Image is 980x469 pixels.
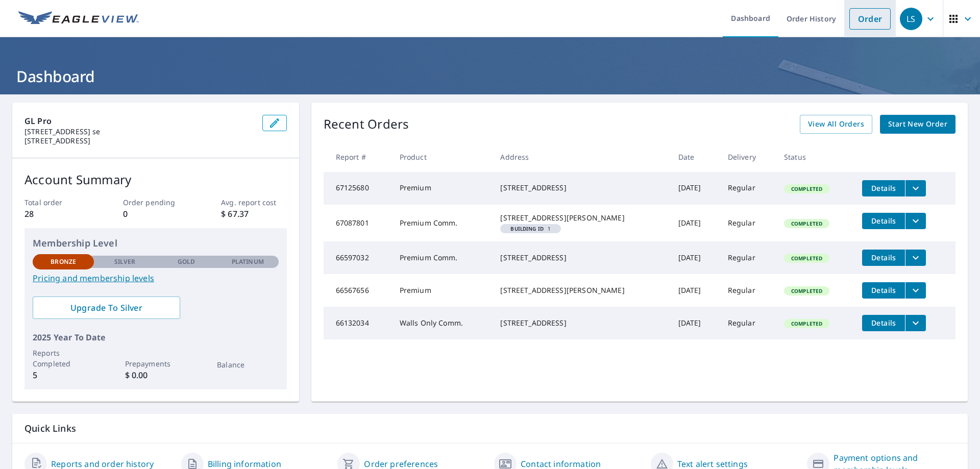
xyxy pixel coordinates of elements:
[868,285,899,295] span: Details
[24,127,254,136] p: [STREET_ADDRESS] se
[500,318,661,328] div: [STREET_ADDRESS]
[785,287,828,294] span: Completed
[868,318,899,328] span: Details
[905,180,926,196] button: filesDropdownBtn-67125680
[324,274,391,307] td: 66567656
[720,241,776,274] td: Regular
[905,315,926,331] button: filesDropdownBtn-66132034
[905,282,926,299] button: filesDropdownBtn-66567656
[12,66,968,87] h1: Dashboard
[900,8,922,30] div: LS
[800,115,872,134] a: View All Orders
[670,205,720,241] td: [DATE]
[125,369,186,381] p: $ 0.00
[510,226,544,231] em: Building ID
[862,180,905,196] button: detailsBtn-67125680
[670,307,720,339] td: [DATE]
[905,250,926,266] button: filesDropdownBtn-66597032
[24,208,90,220] p: 28
[33,348,94,369] p: Reports Completed
[33,236,279,250] p: Membership Level
[720,142,776,172] th: Delivery
[123,197,188,208] p: Order pending
[500,253,661,263] div: [STREET_ADDRESS]
[51,257,76,266] p: Bronze
[720,274,776,307] td: Regular
[500,285,661,295] div: [STREET_ADDRESS][PERSON_NAME]
[221,208,286,220] p: $ 67.37
[862,213,905,229] button: detailsBtn-67087801
[808,118,864,131] span: View All Orders
[123,208,188,220] p: 0
[221,197,286,208] p: Avg. report cost
[776,142,854,172] th: Status
[720,172,776,205] td: Regular
[24,136,254,145] p: [STREET_ADDRESS]
[324,115,409,134] p: Recent Orders
[670,172,720,205] td: [DATE]
[868,253,899,262] span: Details
[24,422,955,435] p: Quick Links
[125,358,186,369] p: Prepayments
[391,274,493,307] td: Premium
[33,331,279,343] p: 2025 Year To Date
[504,226,557,231] span: 1
[391,205,493,241] td: Premium Comm.
[492,142,670,172] th: Address
[500,213,661,223] div: [STREET_ADDRESS][PERSON_NAME]
[18,11,139,27] img: EV Logo
[720,205,776,241] td: Regular
[868,216,899,226] span: Details
[785,255,828,262] span: Completed
[880,115,955,134] a: Start New Order
[33,272,279,284] a: Pricing and membership levels
[849,8,891,30] a: Order
[24,170,287,189] p: Account Summary
[41,302,172,313] span: Upgrade To Silver
[862,315,905,331] button: detailsBtn-66132034
[785,320,828,327] span: Completed
[232,257,264,266] p: Platinum
[324,172,391,205] td: 67125680
[217,359,278,370] p: Balance
[500,183,661,193] div: [STREET_ADDRESS]
[33,297,180,319] a: Upgrade To Silver
[391,172,493,205] td: Premium
[670,142,720,172] th: Date
[720,307,776,339] td: Regular
[862,282,905,299] button: detailsBtn-66567656
[24,197,90,208] p: Total order
[670,241,720,274] td: [DATE]
[391,307,493,339] td: Walls Only Comm.
[670,274,720,307] td: [DATE]
[785,220,828,227] span: Completed
[391,142,493,172] th: Product
[33,369,94,381] p: 5
[324,142,391,172] th: Report #
[868,183,899,193] span: Details
[24,115,254,127] p: GL Pro
[114,257,136,266] p: Silver
[905,213,926,229] button: filesDropdownBtn-67087801
[391,241,493,274] td: Premium Comm.
[862,250,905,266] button: detailsBtn-66597032
[178,257,195,266] p: Gold
[324,307,391,339] td: 66132034
[888,118,947,131] span: Start New Order
[324,241,391,274] td: 66597032
[785,185,828,192] span: Completed
[324,205,391,241] td: 67087801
